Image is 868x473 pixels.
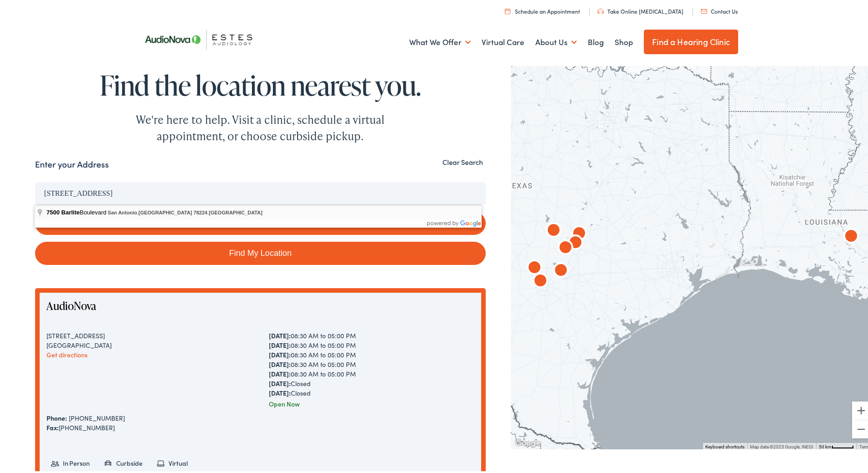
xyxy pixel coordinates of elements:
[69,412,125,421] a: [PHONE_NUMBER]
[269,329,474,396] div: 08:30 AM to 05:00 PM 08:30 AM to 05:00 PM 08:30 AM to 05:00 PM 08:30 AM to 05:00 PM 08:30 AM to 0...
[529,269,551,291] div: AudioNova
[269,387,291,396] strong: [DATE]:
[46,329,252,339] div: [STREET_ADDRESS]
[513,436,543,448] img: Google
[209,208,262,214] span: [GEOGRAPHIC_DATA]
[269,329,291,338] strong: [DATE]:
[114,110,406,142] div: We're here to help. Visit a clinic, schedule a virtual appointment, or choose curbside pickup.
[550,259,572,280] div: AudioNova
[555,236,576,258] div: AudioNova
[750,442,813,448] span: Map data ©2025 Google, INEGI
[565,231,586,253] div: AudioNova
[588,24,604,57] a: Blog
[35,156,109,169] label: Enter your Address
[46,296,96,311] a: AudioNova
[269,348,291,357] strong: [DATE]:
[35,180,486,203] input: Enter your address or zip code
[46,412,67,421] strong: Phone:
[46,207,108,214] span: Boulevard
[644,28,738,52] a: Find a Hearing Clinic
[108,208,137,214] span: San Antonio
[440,156,486,165] button: Clear Search
[139,208,192,214] span: [GEOGRAPHIC_DATA]
[701,5,738,13] a: Contact Us
[535,24,577,57] a: About Us
[568,222,590,244] div: AudioNova
[543,219,565,240] div: AudioNova
[482,24,524,57] a: Virtual Care
[524,256,545,278] div: AudioNova
[269,358,291,367] strong: [DATE]:
[108,208,262,214] span: , ,
[100,453,149,469] li: Curbside
[819,442,832,448] span: 50 km
[615,24,633,57] a: Shop
[269,397,474,407] div: Open Now
[269,377,291,386] strong: [DATE]:
[46,348,87,357] a: Get directions
[46,421,59,430] strong: Fax:
[46,207,60,214] span: 7500
[269,367,291,376] strong: [DATE]:
[46,339,252,348] div: [GEOGRAPHIC_DATA]
[701,7,707,12] img: utility icon
[46,453,96,469] li: In Person
[35,240,486,263] a: Find My Location
[505,5,580,13] a: Schedule an Appointment
[705,442,745,448] button: Keyboard shortcuts
[409,24,471,57] a: What We Offer
[194,208,208,214] span: 78224
[62,207,80,214] span: Barlite
[816,441,857,448] button: Map Scale: 50 km per 45 pixels
[46,421,474,431] div: [PHONE_NUMBER]
[597,7,604,12] img: utility icon
[269,339,291,348] strong: [DATE]:
[505,6,510,12] img: utility icon
[35,68,486,98] h1: Find the location nearest you.
[597,5,683,13] a: Take Online [MEDICAL_DATA]
[840,224,862,246] div: AudioNova
[152,453,194,469] li: Virtual
[513,436,543,448] a: Open this area in Google Maps (opens a new window)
